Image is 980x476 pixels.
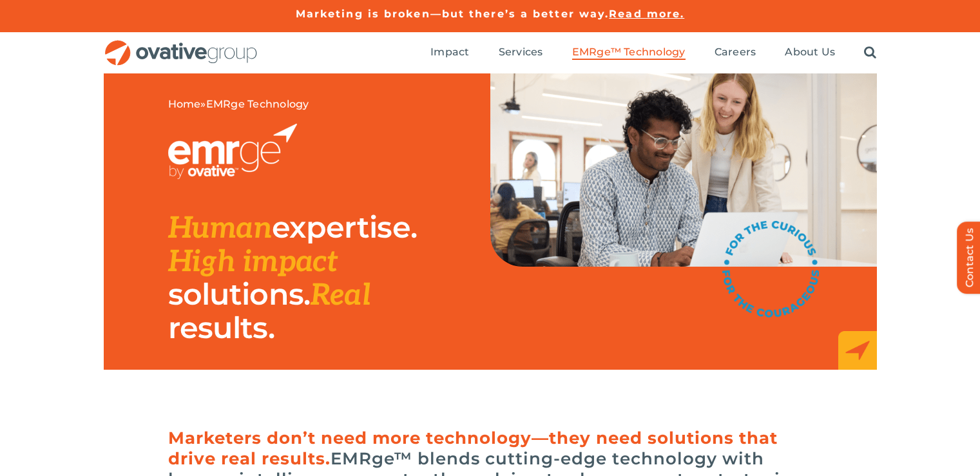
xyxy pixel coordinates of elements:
span: Careers [715,46,756,59]
a: Read more. [609,8,684,20]
span: expertise. [272,209,417,245]
span: Services [499,46,543,59]
a: Search [864,46,876,60]
a: EMRge™ Technology [572,46,686,60]
img: EMRGE_RGB_wht [168,124,297,179]
span: About Us [785,46,835,59]
span: solutions. [168,276,311,312]
span: EMRge™ Technology [572,46,686,59]
a: About Us [785,46,835,60]
a: Careers [715,46,756,60]
span: » [168,98,309,111]
a: OG_Full_horizontal_RGB [104,39,258,51]
span: Human [168,211,273,247]
span: Marketers don’t need more technology—they need solutions that drive real results. [168,428,778,469]
a: Services [499,46,543,60]
span: results. [168,309,274,346]
span: High impact [168,244,338,280]
a: Impact [430,46,469,60]
span: Impact [430,46,469,59]
span: Real [311,278,370,314]
nav: Menu [430,32,876,73]
img: EMRge_HomePage_Elements_Arrow Box [838,331,877,370]
img: EMRge Landing Page Header Image [490,73,877,267]
a: Marketing is broken—but there’s a better way. [296,8,610,20]
span: EMRge Technology [206,98,309,110]
a: Home [168,98,201,110]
